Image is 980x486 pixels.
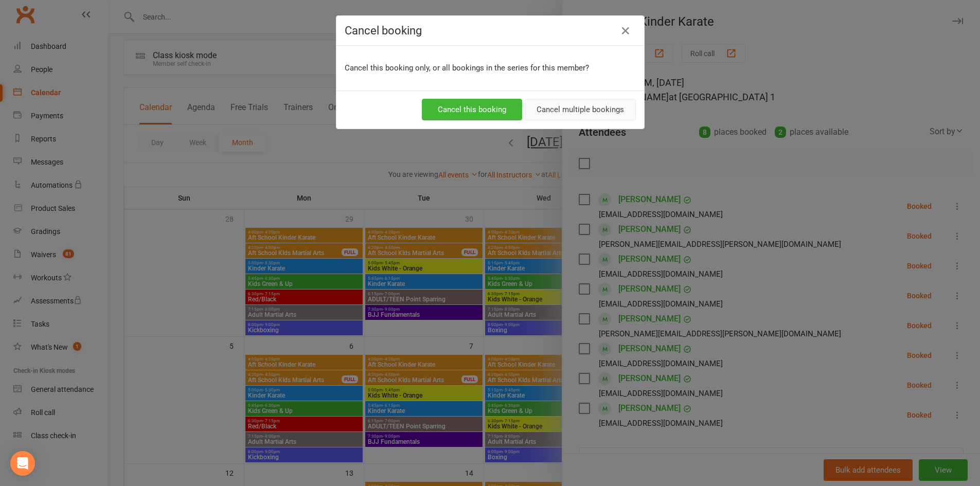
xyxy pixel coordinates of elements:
h4: Cancel booking [345,24,636,37]
p: Cancel this booking only, or all bookings in the series for this member? [345,62,636,74]
button: Cancel this booking [422,99,522,120]
button: Cancel multiple bookings [525,99,636,120]
button: Close [617,23,634,39]
div: Open Intercom Messenger [10,451,35,476]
